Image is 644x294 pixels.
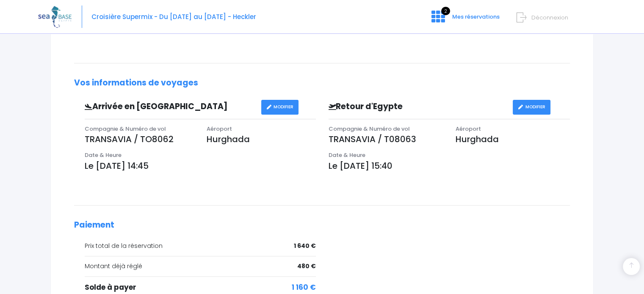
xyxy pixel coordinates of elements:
span: Aéroport [456,125,481,133]
span: 1 160 € [292,282,316,293]
p: Le [DATE] 15:40 [329,159,570,172]
p: Hurghada [456,133,570,146]
span: Date & Heure [329,151,365,159]
span: 480 € [297,262,316,271]
span: Date & Heure [85,151,122,159]
a: MODIFIER [513,100,550,115]
p: Hurghada [207,133,316,146]
h3: Arrivée en [GEOGRAPHIC_DATA] [78,102,261,112]
p: TRANSAVIA / TO8062 [85,133,194,146]
span: Mes réservations [452,13,500,21]
div: Solde à payer [85,282,316,293]
span: 2 [441,7,450,15]
h3: Retour d'Egypte [322,102,513,112]
h2: Paiement [74,220,570,230]
span: Déconnexion [531,14,568,22]
span: 1 640 € [294,242,316,250]
span: Compagnie & Numéro de vol [85,125,166,133]
a: MODIFIER [261,100,299,115]
h2: Vos informations de voyages [74,78,570,88]
p: TRANSAVIA / T08063 [329,133,443,146]
span: Croisière Supermix - Du [DATE] au [DATE] - Heckler [91,12,256,21]
a: 2 Mes réservations [425,16,505,24]
div: Prix total de la réservation [85,242,316,250]
span: Compagnie & Numéro de vol [329,125,410,133]
div: Montant déjà réglé [85,262,316,271]
span: Aéroport [207,125,232,133]
p: Le [DATE] 14:45 [85,159,316,172]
